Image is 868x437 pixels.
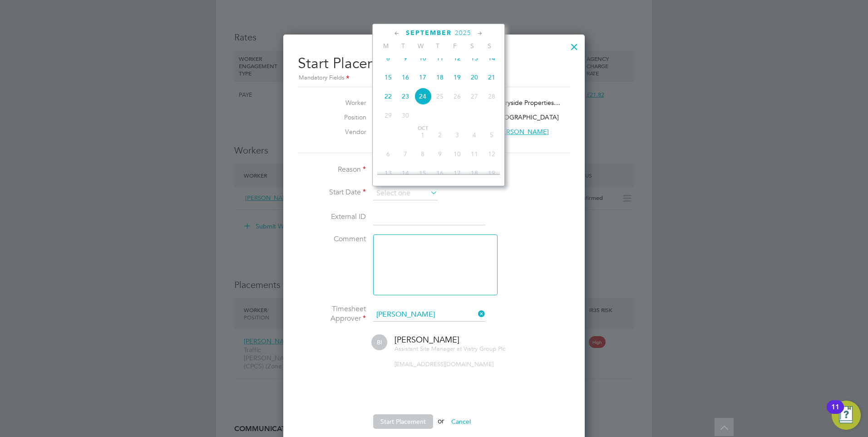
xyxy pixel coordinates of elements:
[449,145,466,163] span: 10
[483,126,500,144] span: 5
[397,50,414,67] span: 9
[380,145,397,163] span: 6
[395,334,459,345] span: [PERSON_NAME]
[431,164,449,182] span: 16
[497,128,549,136] span: [PERSON_NAME]
[414,69,431,86] span: 17
[431,50,449,67] span: 11
[449,164,466,182] span: 17
[395,345,462,353] span: Assistant Site Manager at
[449,69,466,86] span: 19
[444,414,478,429] button: Cancel
[466,126,483,144] span: 4
[316,128,366,136] label: Vendor
[380,88,397,105] span: 22
[483,145,500,163] span: 12
[466,164,483,182] span: 18
[395,42,412,50] span: T
[316,113,366,121] label: Position
[449,50,466,67] span: 12
[414,88,431,105] span: 24
[380,164,397,182] span: 13
[446,42,464,50] span: F
[483,88,500,105] span: 28
[832,401,861,430] button: Open Resource Center, 11 new notifications
[397,145,414,163] span: 7
[429,42,446,50] span: T
[488,99,560,107] span: Countryside Properties…
[431,88,449,105] span: 25
[414,126,431,144] span: 1
[431,69,449,86] span: 18
[380,107,397,124] span: 29
[316,99,366,107] label: Worker
[466,50,483,67] span: 13
[483,69,500,86] span: 21
[414,164,431,182] span: 15
[377,42,395,50] span: M
[483,164,500,182] span: 19
[298,73,570,83] div: Mandatory Fields
[455,29,471,37] span: 2025
[298,234,366,244] label: Comment
[298,212,366,222] label: External ID
[380,50,397,67] span: 8
[380,69,397,86] span: 15
[298,304,366,323] label: Timesheet Approver
[481,42,498,50] span: S
[431,126,449,144] span: 2
[431,145,449,163] span: 9
[414,145,431,163] span: 8
[406,29,452,37] span: September
[412,42,429,50] span: W
[464,345,505,353] span: Vistry Group Plc
[298,165,366,174] label: Reason
[831,407,839,419] div: 11
[414,50,431,67] span: 10
[298,188,366,197] label: Start Date
[449,126,466,144] span: 3
[373,414,433,429] button: Start Placement
[397,164,414,182] span: 14
[395,360,493,368] span: [EMAIL_ADDRESS][DOMAIN_NAME]
[449,88,466,105] span: 26
[414,126,431,131] span: Oct
[397,69,414,86] span: 16
[397,88,414,105] span: 23
[298,47,570,83] h2: Start Placement 304573
[466,145,483,163] span: 11
[464,42,481,50] span: S
[493,113,559,121] span: [GEOGRAPHIC_DATA]
[397,107,414,124] span: 30
[371,334,387,350] span: BI
[373,308,485,322] input: Search for...
[483,50,500,67] span: 14
[466,88,483,105] span: 27
[373,187,438,200] input: Select one
[466,69,483,86] span: 20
